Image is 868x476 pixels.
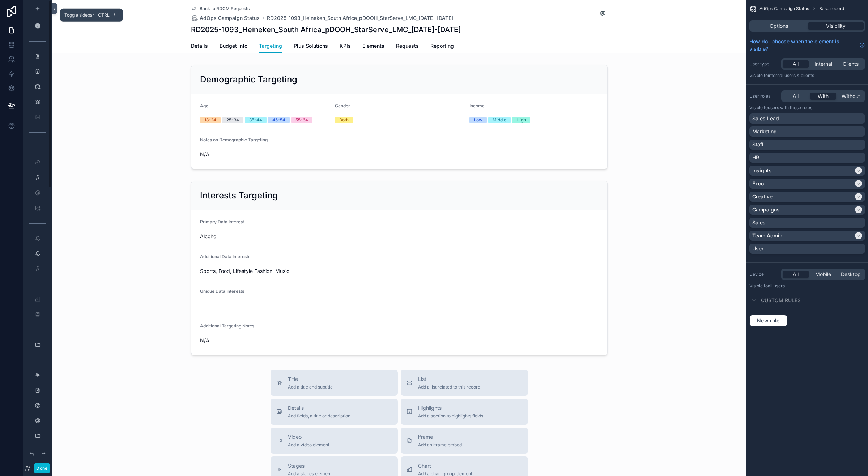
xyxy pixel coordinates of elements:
span: Toggle sidebar [64,12,94,18]
a: RD2025-1093_Heineken_South Africa_pDOOH_StarServe_LMC_[DATE]-[DATE] [267,14,453,22]
span: Stages [288,462,332,469]
a: Back to RDCM Requests [191,6,250,12]
span: All [793,271,799,278]
span: Highlights [418,404,483,412]
span: Add an iframe embed [418,442,462,448]
a: Reporting [430,39,454,54]
span: Without [842,93,860,100]
span: New rule [754,317,783,324]
a: Requests [396,39,419,54]
span: iframe [418,433,462,441]
button: HighlightsAdd a section to highlights fields [401,399,528,425]
span: Add a title and subtitle [288,384,333,390]
button: iframeAdd an iframe embed [401,428,528,454]
span: Mobile [815,271,831,278]
span: Visibility [826,22,846,30]
button: DetailsAdd fields, a title or description [271,399,398,425]
p: Sales [752,219,766,226]
p: User [752,245,763,252]
p: Visible to [749,283,865,289]
span: Requests [396,42,419,50]
span: Chart [418,462,472,469]
span: Desktop [841,271,861,278]
span: \ [112,12,118,18]
p: Sales Lead [752,115,779,122]
span: Budget Info [220,42,247,50]
span: Internal users & clients [768,73,814,78]
a: AdOps Campaign Status [191,14,260,22]
button: TitleAdd a title and subtitle [271,370,398,396]
a: KPIs [340,39,351,54]
button: ListAdd a list related to this record [401,370,528,396]
span: AdOps Campaign Status [200,14,260,22]
span: Details [288,404,350,412]
span: Users with these roles [768,105,812,110]
p: Campaigns [752,206,780,213]
span: Options [770,22,788,30]
a: Budget Info [220,39,247,54]
span: Elements [362,42,384,50]
span: Video [288,433,329,441]
span: Clients [843,60,859,68]
p: Creative [752,193,773,200]
span: Add a video element [288,442,329,448]
span: Add fields, a title or description [288,413,350,419]
a: How do I choose when the element is visible? [749,38,865,52]
p: Team Admin [752,232,782,239]
a: Details [191,39,208,54]
span: How do I choose when the element is visible? [749,38,856,52]
span: Add a section to highlights fields [418,413,483,419]
button: Done [34,463,50,473]
label: User type [749,61,778,67]
span: List [418,376,480,383]
p: Insights [752,167,772,174]
p: Exco [752,180,764,187]
span: Plus Solutions [294,42,328,50]
span: Details [191,42,208,50]
span: All [793,60,799,68]
p: Marketing [752,128,777,135]
span: Custom rules [761,297,801,304]
span: AdOps Campaign Status [759,6,809,12]
a: Targeting [259,39,282,53]
p: Visible to [749,73,865,78]
span: With [818,93,829,100]
span: Add a list related to this record [418,384,480,390]
span: Internal [814,60,832,68]
span: KPIs [340,42,351,50]
h1: RD2025-1093_Heineken_South Africa_pDOOH_StarServe_LMC_[DATE]-[DATE] [191,25,461,35]
p: Staff [752,141,763,148]
p: Visible to [749,105,865,111]
span: Targeting [259,42,282,50]
label: Device [749,271,778,277]
span: Title [288,376,333,383]
a: Elements [362,39,384,54]
button: VideoAdd a video element [271,428,398,454]
button: New rule [749,315,787,326]
a: Plus Solutions [294,39,328,54]
span: Ctrl [97,12,110,19]
label: User roles [749,93,778,99]
span: Base record [819,6,844,12]
p: HR [752,154,759,161]
span: all users [768,283,785,288]
span: Back to RDCM Requests [200,6,250,12]
span: All [793,93,799,100]
span: Reporting [430,42,454,50]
